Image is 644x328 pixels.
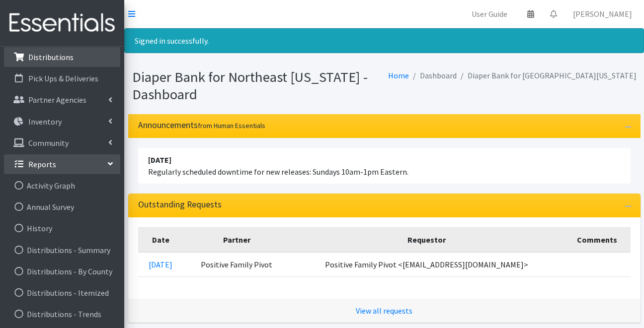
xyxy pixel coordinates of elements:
[409,68,457,83] li: Dashboard
[28,73,98,83] p: Pick Ups & Deliveries
[4,68,120,88] a: Pick Ups & Deliveries
[4,112,120,131] a: Inventory
[198,121,265,130] small: from Human Essentials
[356,306,412,316] a: View all requests
[28,138,69,148] p: Community
[138,228,184,253] th: Date
[4,283,120,303] a: Distributions - Itemized
[183,252,290,277] td: Positive Family Pivot
[4,240,120,260] a: Distributions - Summary
[290,252,564,277] td: Positive Family Pivot <[EMAIL_ADDRESS][DOMAIN_NAME]>
[132,68,381,103] h1: Diaper Bank for Northeast [US_STATE] - Dashboard
[4,176,120,196] a: Activity Graph
[4,218,120,238] a: History
[565,4,640,24] a: [PERSON_NAME]
[148,155,171,165] strong: [DATE]
[4,197,120,217] a: Annual Survey
[4,262,120,281] a: Distributions - By County
[4,47,120,67] a: Distributions
[149,260,172,269] a: [DATE]
[564,228,631,253] th: Comments
[28,95,86,105] p: Partner Agencies
[388,70,409,80] a: Home
[138,120,265,131] h3: Announcements
[4,154,120,174] a: Reports
[4,6,120,40] img: HumanEssentials
[457,68,637,83] li: Diaper Bank for [GEOGRAPHIC_DATA][US_STATE]
[4,304,120,324] a: Distributions - Trends
[124,28,644,53] div: Signed in successfully.
[28,159,56,169] p: Reports
[138,148,631,184] li: Regularly scheduled downtime for new releases: Sundays 10am-1pm Eastern.
[4,133,120,153] a: Community
[4,90,120,110] a: Partner Agencies
[28,52,74,62] p: Distributions
[183,228,290,253] th: Partner
[28,117,62,127] p: Inventory
[290,228,564,253] th: Requestor
[464,4,515,24] a: User Guide
[138,199,222,210] h3: Outstanding Requests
